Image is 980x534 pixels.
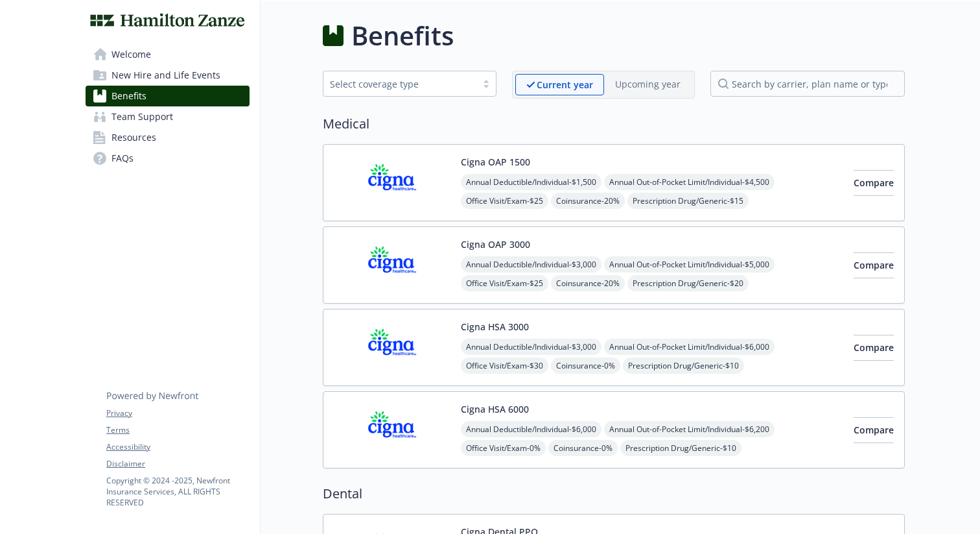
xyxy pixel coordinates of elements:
button: Cigna HSA 6000 [461,402,529,416]
img: CIGNA carrier logo [334,320,450,375]
a: New Hire and Life Events [86,65,250,86]
div: Select coverage type [330,77,470,91]
span: Prescription Drug/Generic - $20 [627,275,749,291]
span: Office Visit/Exam - $25 [461,193,548,209]
a: Resources [86,127,250,148]
button: Cigna OAP 3000 [461,237,530,251]
img: CIGNA carrier logo [334,237,450,293]
span: Annual Out-of-Pocket Limit/Individual - $6,000 [604,339,775,355]
button: Compare [854,417,894,443]
p: Upcoming year [615,77,681,91]
span: Prescription Drug/Generic - $10 [623,358,744,374]
span: Compare [854,341,894,354]
span: Annual Deductible/Individual - $3,000 [461,339,601,355]
a: Disclaimer [106,458,249,470]
span: Compare [854,176,894,189]
span: Prescription Drug/Generic - $10 [620,440,741,456]
p: Current year [537,78,593,91]
p: Copyright © 2024 - 2025 , Newfront Insurance Services, ALL RIGHTS RESERVED [106,475,249,508]
a: Terms [106,424,249,436]
span: Benefits [111,86,146,106]
span: Team Support [111,106,173,127]
span: Compare [854,259,894,271]
span: Annual Deductible/Individual - $1,500 [461,174,601,190]
span: Coinsurance - 20% [551,193,625,209]
span: Resources [111,127,156,148]
span: Annual Out-of-Pocket Limit/Individual - $6,200 [604,421,775,437]
button: Compare [854,170,894,196]
a: Privacy [106,407,249,419]
span: Annual Deductible/Individual - $6,000 [461,421,601,437]
button: Compare [854,252,894,278]
span: Annual Deductible/Individual - $3,000 [461,256,601,273]
h2: Medical [323,114,905,134]
h2: Dental [323,484,905,504]
img: CIGNA carrier logo [334,155,450,210]
span: Upcoming year [604,74,692,95]
span: New Hire and Life Events [111,65,220,86]
button: Cigna OAP 1500 [461,155,530,169]
span: Coinsurance - 20% [551,275,625,291]
span: Welcome [111,44,151,65]
img: CIGNA carrier logo [334,402,450,457]
span: Annual Out-of-Pocket Limit/Individual - $4,500 [604,174,775,190]
span: Prescription Drug/Generic - $15 [627,193,749,209]
span: Office Visit/Exam - 0% [461,440,546,456]
span: Office Visit/Exam - $30 [461,358,548,374]
input: search by carrier, plan name or type [710,71,905,97]
span: Office Visit/Exam - $25 [461,275,548,291]
a: Welcome [86,44,250,65]
button: Compare [854,335,894,361]
a: Team Support [86,106,250,127]
h1: Benefits [351,16,454,55]
button: Cigna HSA 3000 [461,320,529,334]
span: Coinsurance - 0% [548,440,618,456]
span: FAQs [111,148,134,169]
a: Accessibility [106,441,249,453]
span: Coinsurance - 0% [551,358,620,374]
a: FAQs [86,148,250,169]
span: Compare [854,424,894,436]
a: Benefits [86,86,250,106]
span: Annual Out-of-Pocket Limit/Individual - $5,000 [604,256,775,273]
